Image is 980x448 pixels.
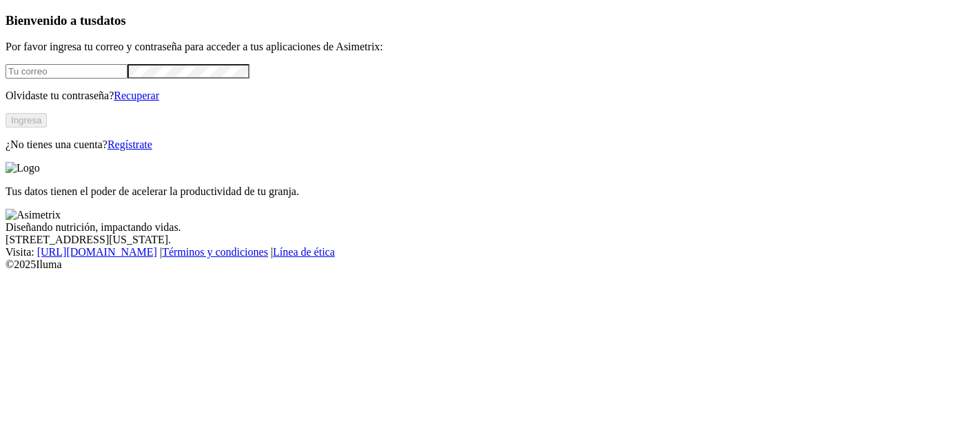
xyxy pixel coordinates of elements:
div: Diseñando nutrición, impactando vidas. [6,221,974,234]
div: © 2025 Iluma [6,258,974,271]
h3: Bienvenido a tus [6,13,974,28]
p: Por favor ingresa tu correo y contraseña para acceder a tus aplicaciones de Asimetrix: [6,41,974,53]
p: ¿No tienes una cuenta? [6,139,974,151]
a: [URL][DOMAIN_NAME] [37,246,157,258]
a: Regístrate [108,139,152,150]
a: Línea de ética [273,246,335,258]
button: Ingresa [6,113,47,128]
p: Tus datos tienen el poder de acelerar la productividad de tu granja. [6,185,974,198]
a: Recuperar [114,90,159,101]
span: datos [96,13,126,28]
div: Visita : | | [6,246,974,258]
input: Tu correo [6,64,127,79]
p: Olvidaste tu contraseña? [6,90,974,102]
a: Términos y condiciones [162,246,268,258]
img: Logo [6,162,40,174]
img: Asimetrix [6,209,61,221]
div: [STREET_ADDRESS][US_STATE]. [6,234,974,246]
